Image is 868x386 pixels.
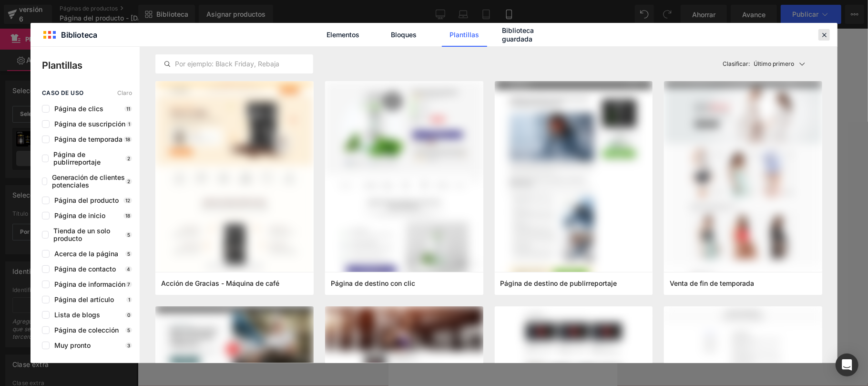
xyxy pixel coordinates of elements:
[156,58,313,70] input: Por ejemplo: Black Friday, Rebajas,...
[54,196,119,204] font: Página del producto
[723,60,750,67] font: Clasificar:
[71,273,157,292] a: Agregar sección única
[327,31,360,39] font: Elementos
[161,279,279,287] font: Acción de Gracias - Máquina de café
[125,198,130,203] font: 12
[331,279,415,288] span: Página de destino con clic
[125,136,130,142] font: 18
[53,227,110,242] font: Tienda de un solo producto
[81,35,112,44] font: S/. 99.99
[126,106,130,112] font: 11
[54,135,123,143] font: Página de temporada
[670,279,754,288] span: Venta de fin de temporada
[754,60,795,67] font: Último primero
[19,356,97,377] a: política de privacidad
[52,173,125,189] font: Generación de clientes potenciales
[127,312,130,318] font: 0
[391,31,417,39] font: Bloques
[127,251,130,257] font: 5
[449,31,479,39] font: Plantillas
[54,211,105,219] font: Página de inicio
[12,61,35,70] font: Título
[82,279,148,286] font: Agregar sección única
[127,327,130,333] font: 5
[719,54,823,73] button: Clasificar:Último primero
[54,280,125,288] font: Página de información
[127,266,130,272] font: 4
[500,279,617,287] font: Página de destino de publirreportaje
[127,156,130,161] font: 2
[67,135,162,157] button: Añadir a la cesta
[116,35,147,44] font: S/. 69.90
[54,104,103,113] font: Página de clics
[22,78,115,87] font: Título predeterminado
[54,120,125,128] font: Página de suscripción
[502,26,534,43] font: Biblioteca guardada
[127,282,130,287] font: 7
[54,265,116,273] font: Página de contacto
[54,250,118,258] font: Acerca de la página
[125,213,130,219] font: 18
[128,297,130,303] font: 1
[127,232,130,238] font: 5
[54,326,119,334] font: Página de colección
[128,121,130,127] font: 1
[54,295,114,303] font: Página del artículo
[127,343,130,348] font: 3
[127,178,130,184] font: 2
[117,89,132,96] font: Claro
[54,341,91,349] font: Muy pronto
[836,354,858,376] div: Abrir Intercom Messenger
[54,311,100,319] font: Lista de blogs
[76,20,153,31] a: SHILAJIT ORO+
[161,279,279,288] span: Acción de Gracias - Máquina de café
[42,60,82,71] font: Plantillas
[53,150,101,166] font: Página de publirreportaje
[670,279,754,287] font: Venta de fin de temporada
[42,89,83,96] font: caso de uso
[89,252,139,260] font: Explorar bloques
[28,300,201,306] font: o arrastrar y soltar elementos desde la barra lateral izquierda
[331,279,415,287] font: Página de destino con clic
[96,100,133,109] font: Cantidad
[500,279,617,288] span: Página de destino de publirreportaje
[71,246,157,265] a: Explorar bloques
